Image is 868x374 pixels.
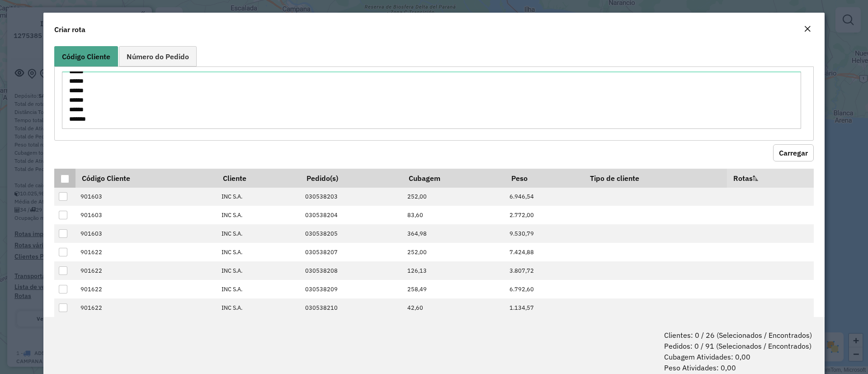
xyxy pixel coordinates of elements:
[75,206,217,224] td: 901603
[402,243,505,261] td: 252,00
[505,224,584,243] td: 9.530,79
[75,169,217,188] th: Código Cliente
[75,280,217,298] td: 901622
[217,169,300,188] th: Cliente
[773,144,814,161] button: Carregar
[505,169,584,188] th: Peso
[305,248,338,256] span: 030538207
[75,224,217,243] td: 901603
[804,25,811,33] em: Fechar
[402,261,505,280] td: 126,13
[305,230,338,237] span: 030538205
[505,261,584,280] td: 3.807,72
[584,169,727,188] th: Tipo de cliente
[664,330,812,373] span: Clientes: 0 / 26 (Selecionados / Encontrados) Pedidos: 0 / 91 (Selecionados / Encontrados) Cubage...
[505,298,584,317] td: 1.134,57
[217,280,300,298] td: INC S.A.
[62,53,110,60] span: Código Cliente
[505,188,584,206] td: 6.946,54
[505,206,584,224] td: 2.772,00
[402,298,505,317] td: 42,60
[217,261,300,280] td: INC S.A.
[305,304,338,312] span: 030538210
[305,267,338,275] span: 030538208
[402,206,505,224] td: 83,60
[217,188,300,206] td: INC S.A.
[217,243,300,261] td: INC S.A.
[305,285,338,293] span: 030538209
[801,24,814,35] button: Close
[305,211,338,219] span: 030538204
[305,193,338,200] span: 030538203
[402,224,505,243] td: 364,98
[75,243,217,261] td: 901622
[75,188,217,206] td: 901603
[75,261,217,280] td: 901622
[127,53,189,60] span: Número do Pedido
[300,169,402,188] th: Pedido(s)
[402,188,505,206] td: 252,00
[727,169,814,188] th: Rotas
[54,24,85,35] h4: Criar rota
[217,206,300,224] td: INC S.A.
[217,224,300,243] td: INC S.A.
[402,169,505,188] th: Cubagem
[75,298,217,317] td: 901622
[505,280,584,298] td: 6.792,60
[402,280,505,298] td: 258,49
[217,298,300,317] td: INC S.A.
[505,243,584,261] td: 7.424,88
